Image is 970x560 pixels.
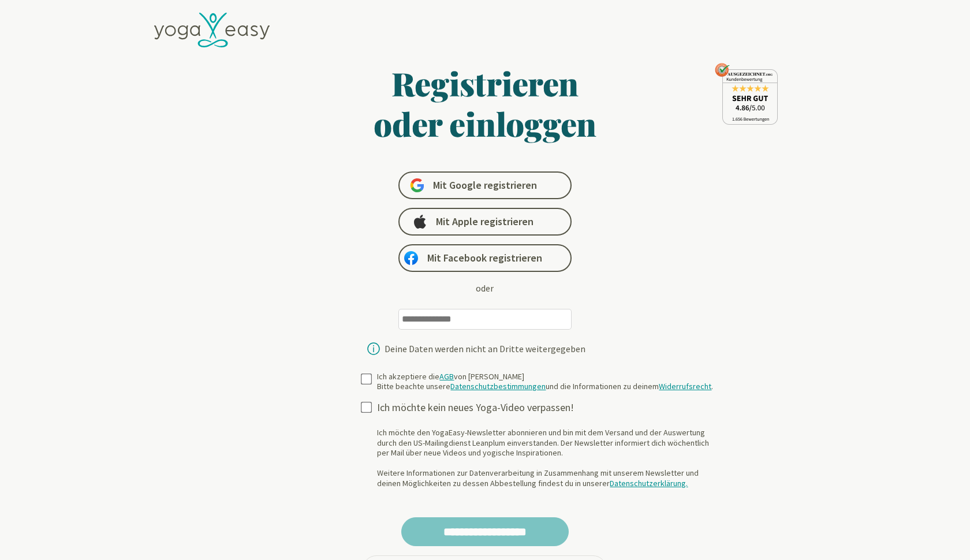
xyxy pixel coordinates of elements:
a: Datenschutzbestimmungen [450,381,546,391]
a: Mit Google registrieren [398,171,572,199]
h1: Registrieren oder einloggen [262,63,708,144]
div: Ich möchte kein neues Yoga-Video verpassen! [377,401,722,415]
a: Datenschutzerklärung. [610,478,688,488]
div: oder [476,281,494,295]
div: Ich möchte den YogaEasy-Newsletter abonnieren und bin mit dem Versand und der Auswertung durch de... [377,428,722,488]
a: Mit Apple registrieren [398,208,572,236]
span: Mit Apple registrieren [436,215,533,229]
div: Ich akzeptiere die von [PERSON_NAME] Bitte beachte unsere und die Informationen zu deinem . [377,372,713,392]
img: ausgezeichnet_seal.png [715,63,778,125]
span: Mit Google registrieren [433,178,537,192]
a: Mit Facebook registrieren [398,244,572,272]
div: Deine Daten werden nicht an Dritte weitergegeben [385,344,585,353]
a: AGB [439,371,454,382]
span: Mit Facebook registrieren [427,251,542,265]
a: Widerrufsrecht [659,381,711,391]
